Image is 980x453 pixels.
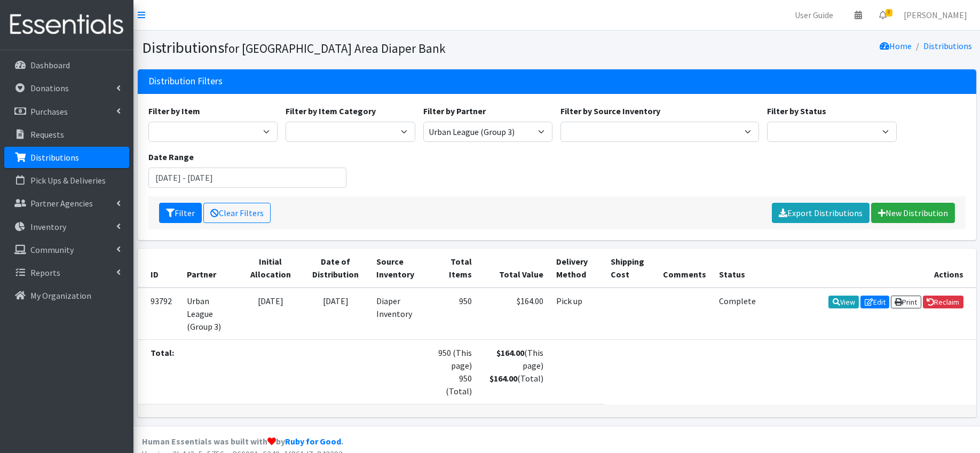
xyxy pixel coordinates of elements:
[4,147,129,168] a: Distributions
[430,339,478,404] td: 950 (This page) 950 (Total)
[148,76,223,87] h3: Distribution Filters
[886,9,892,17] span: 8
[138,288,180,340] td: 93792
[30,106,68,117] p: Purchases
[30,267,60,278] p: Reports
[138,249,180,288] th: ID
[4,239,129,260] a: Community
[30,83,69,93] p: Donations
[657,249,713,288] th: Comments
[891,296,921,308] a: Print
[4,216,129,237] a: Inventory
[496,347,524,358] strong: $164.00
[4,77,129,99] a: Donations
[142,38,553,57] h1: Distributions
[489,373,517,384] strong: $164.00
[478,339,550,404] td: (This page) (Total)
[370,249,430,288] th: Source Inventory
[4,101,129,122] a: Purchases
[148,150,194,163] label: Date Range
[286,105,376,117] label: Filter by Item Category
[142,436,343,447] strong: Human Essentials was built with by .
[240,288,301,340] td: [DATE]
[713,288,762,340] td: Complete
[30,244,74,255] p: Community
[828,296,859,308] a: View
[713,249,762,288] th: Status
[550,249,604,288] th: Delivery Method
[301,249,370,288] th: Date of Distribution
[224,41,446,56] small: for [GEOGRAPHIC_DATA] Area Diaper Bank
[560,105,660,117] label: Filter by Source Inventory
[871,4,895,26] a: 8
[30,152,79,163] p: Distributions
[4,262,129,283] a: Reports
[240,249,301,288] th: Initial Allocation
[151,347,174,358] strong: Total:
[30,290,91,301] p: My Organization
[423,105,486,117] label: Filter by Partner
[763,249,976,288] th: Actions
[203,203,271,223] a: Clear Filters
[923,296,963,308] a: Reclaim
[880,41,912,51] a: Home
[148,105,200,117] label: Filter by Item
[370,288,430,340] td: Diaper Inventory
[148,168,347,188] input: January 1, 2011 - December 31, 2011
[4,193,129,214] a: Partner Agencies
[4,7,129,43] img: HumanEssentials
[4,170,129,191] a: Pick Ups & Deliveries
[895,4,976,26] a: [PERSON_NAME]
[772,203,870,223] a: Export Distributions
[767,105,826,117] label: Filter by Status
[180,249,240,288] th: Partner
[4,285,129,306] a: My Organization
[478,249,550,288] th: Total Value
[30,129,64,140] p: Requests
[30,221,66,232] p: Inventory
[4,124,129,145] a: Requests
[860,296,889,308] a: Edit
[786,4,842,26] a: User Guide
[550,288,604,340] td: Pick up
[301,288,370,340] td: [DATE]
[30,175,106,186] p: Pick Ups & Deliveries
[430,288,478,340] td: 950
[180,288,240,340] td: Urban League (Group 3)
[4,54,129,76] a: Dashboard
[159,203,202,223] button: Filter
[30,198,93,209] p: Partner Agencies
[871,203,955,223] a: New Distribution
[285,436,341,447] a: Ruby for Good
[30,60,70,70] p: Dashboard
[478,288,550,340] td: $164.00
[923,41,972,51] a: Distributions
[430,249,478,288] th: Total Items
[604,249,657,288] th: Shipping Cost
